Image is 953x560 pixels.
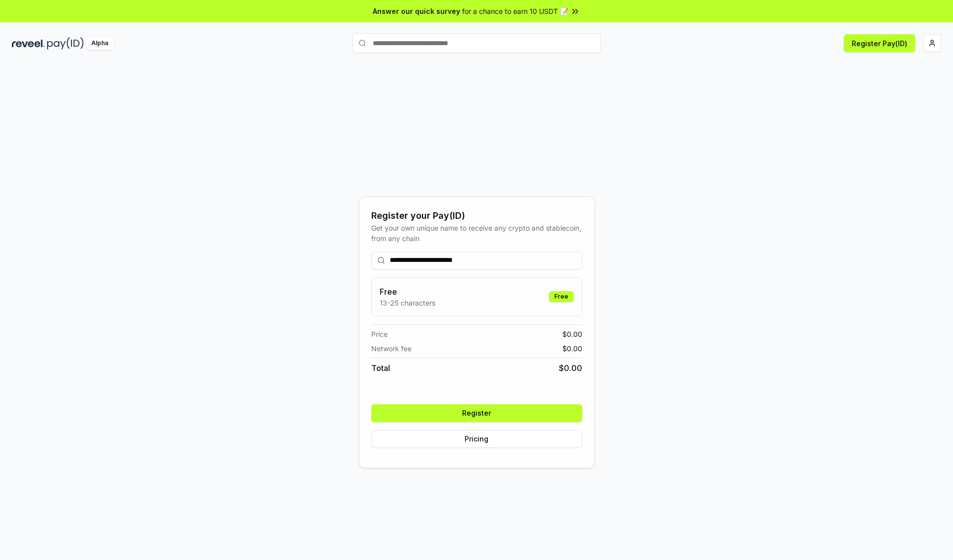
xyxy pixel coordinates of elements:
[549,291,574,302] div: Free
[371,209,582,223] div: Register your Pay(ID)
[371,362,390,374] span: Total
[844,34,915,52] button: Register Pay(ID)
[371,223,582,244] div: Get your own unique name to receive any crypto and stablecoin, from any chain
[86,37,114,50] div: Alpha
[371,329,388,339] span: Price
[462,6,568,16] span: for a chance to earn 10 USDT 📝
[559,362,582,374] span: $ 0.00
[371,404,582,422] button: Register
[380,298,435,308] p: 13-25 characters
[380,286,435,298] h3: Free
[562,343,582,354] span: $ 0.00
[562,329,582,339] span: $ 0.00
[12,37,45,50] img: reveel_dark
[371,343,411,354] span: Network fee
[371,430,582,448] button: Pricing
[47,37,84,50] img: pay_id
[373,6,460,16] span: Answer our quick survey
